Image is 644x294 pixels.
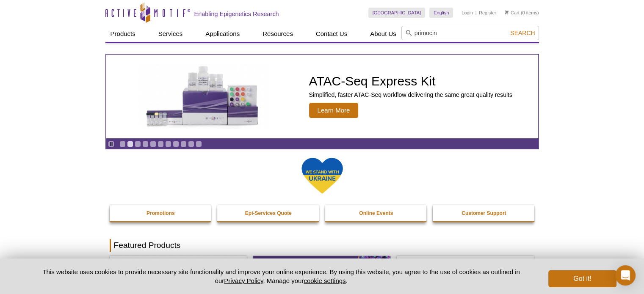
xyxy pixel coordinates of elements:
a: Go to slide 9 [180,141,187,147]
a: English [429,8,453,18]
a: Go to slide 5 [150,141,156,147]
span: Search [510,30,535,36]
button: cookie settings [304,277,345,284]
a: Cart [505,10,520,16]
a: Go to slide 10 [188,141,194,147]
button: Search [508,29,537,37]
strong: Online Events [359,210,393,216]
h2: ATAC-Seq Express Kit [309,75,512,88]
strong: Promotions [146,210,175,216]
img: ATAC-Seq Express Kit [133,64,273,129]
p: Simplified, faster ATAC-Seq workflow delivering the same great quality results [309,91,512,99]
a: Go to slide 11 [196,141,202,147]
h2: Featured Products [110,239,535,252]
strong: Customer Support [462,210,506,216]
a: Go to slide 7 [165,141,171,147]
img: Your Cart [505,10,509,14]
article: ATAC-Seq Express Kit [106,55,538,138]
span: Learn More [309,103,359,118]
p: This website uses cookies to provide necessary site functionality and improve your online experie... [28,267,535,285]
a: Go to slide 6 [158,141,164,147]
li: (0 items) [505,8,539,18]
a: Customer Support [433,205,535,221]
a: Epi-Services Quote [217,205,320,221]
a: Resources [257,26,298,42]
button: Got it! [548,270,616,287]
input: Keyword, Cat. No. [401,26,539,40]
a: Register [479,10,496,16]
strong: Epi-Services Quote [245,210,292,216]
a: ATAC-Seq Express Kit ATAC-Seq Express Kit Simplified, faster ATAC-Seq workflow delivering the sam... [106,55,538,138]
a: Toggle autoplay [108,141,114,147]
a: Go to slide 4 [142,141,149,147]
a: Applications [200,26,245,42]
div: Open Intercom Messenger [615,265,636,286]
a: Products [105,26,141,42]
a: Online Events [325,205,428,221]
a: Services [153,26,188,42]
a: Privacy Policy [224,277,263,284]
a: About Us [365,26,401,42]
a: Go to slide 8 [173,141,179,147]
a: [GEOGRAPHIC_DATA] [368,8,426,18]
img: We Stand With Ukraine [301,157,343,195]
a: Login [462,10,473,16]
li: | [475,8,477,18]
a: Contact Us [311,26,352,42]
a: Go to slide 2 [127,141,133,147]
a: Go to slide 1 [119,141,126,147]
a: Promotions [110,205,212,221]
h2: Enabling Epigenetics Research [194,10,279,18]
a: Go to slide 3 [135,141,141,147]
